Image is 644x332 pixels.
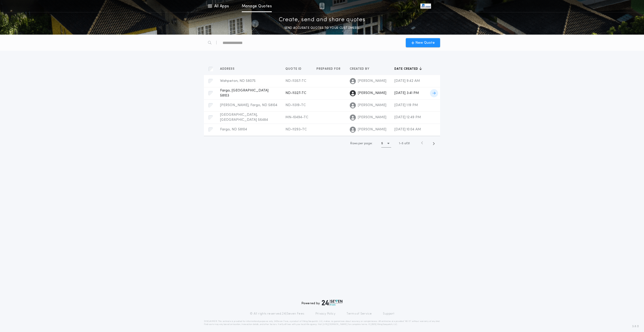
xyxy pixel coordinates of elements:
span: [DATE] 9:42 AM [394,79,420,83]
span: Wahpeton, ND 58075 [220,79,256,83]
span: 1 [399,142,400,145]
p: Create, send and share quotes [279,16,365,24]
div: Powered by [302,300,342,306]
img: logo [322,300,342,306]
span: ND-11293-TC [285,128,307,131]
a: Terms of Service [346,312,372,316]
span: 5 [402,142,404,145]
span: Rows per page: [350,142,373,145]
p: © All rights reserved. 24|Seven Fees [250,312,304,316]
span: [DATE] 3:41 PM [394,91,419,95]
span: Fargo, ND 58104 [220,128,247,131]
span: ND-11319-TC [285,103,306,107]
a: [URL][DOMAIN_NAME] [323,323,347,325]
span: Prepared for [316,67,342,71]
span: 3.8.0 [632,324,639,329]
span: [PERSON_NAME] [358,127,386,132]
button: Date created [394,66,422,72]
span: [PERSON_NAME] [358,103,386,108]
span: Quote ID [285,67,303,71]
span: [DATE] 1:19 PM [394,103,418,107]
a: Privacy Policy [315,312,336,316]
a: Support [383,312,394,316]
span: Fargo, [GEOGRAPHIC_DATA] 58103 [220,89,269,98]
span: [PERSON_NAME], Fargo, ND 58104 [220,103,277,107]
span: [PERSON_NAME] [358,79,386,84]
span: Address [220,67,236,71]
span: New Quote [415,40,435,45]
span: ND-11327-TC [285,91,306,95]
p: DISCLAIMER: This estimate is provided for informational purposes only. 24|Seven Fees, a product o... [204,320,440,326]
button: 5 [381,139,391,148]
span: MN-10494-TC [285,115,308,119]
h1: 5 [381,141,383,146]
span: [DATE] 10:04 AM [394,128,421,131]
button: Created by [350,66,373,72]
span: of 31 [404,141,410,146]
button: New Quote [406,38,440,47]
button: Quote ID [285,66,305,72]
img: img [319,3,324,9]
span: [PERSON_NAME] [358,115,386,120]
span: [DATE] 12:49 PM [394,115,421,119]
button: Address [220,66,238,72]
span: Created by [350,67,370,71]
p: SEND ACCURATE QUOTES TO YOUR CUSTOMERS. [284,26,360,31]
span: [PERSON_NAME] [358,91,386,96]
img: vs-icon [420,4,431,9]
span: Date created [394,67,419,71]
span: [GEOGRAPHIC_DATA], [GEOGRAPHIC_DATA] 56484 [220,113,268,122]
span: ND-11357-TC [285,79,306,83]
